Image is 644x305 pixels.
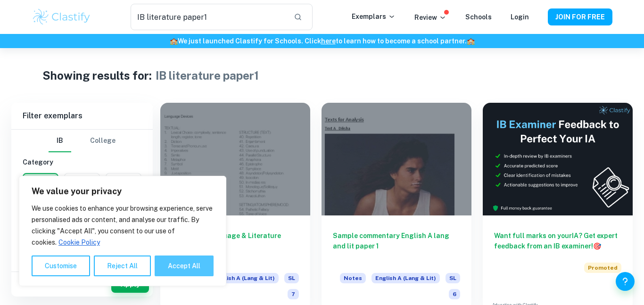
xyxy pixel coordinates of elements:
div: We value your privacy [19,176,226,286]
button: College [90,130,116,152]
h6: We just launched Clastify for Schools. Click to learn how to become a school partner. [2,36,642,46]
a: here [321,37,336,45]
span: English A (Lang & Lit) [210,273,279,283]
button: EE [65,173,99,196]
span: Promoted [584,263,621,273]
p: We value your privacy [32,186,214,197]
h1: Showing results for: [42,67,152,84]
h6: Filter exemplars [11,103,153,129]
span: 🎯 [593,242,601,250]
span: 6 [449,289,460,299]
button: IA [24,174,58,197]
div: Filter type choice [49,130,116,152]
button: Customise [32,256,90,276]
span: 🏫 [170,37,178,45]
p: Review [414,12,446,23]
h6: Category [23,157,141,167]
h6: Sample commentary English A lang and lit paper 1 [333,231,460,262]
h6: English A: Language & Literature Paper 1 Notes [172,231,299,262]
span: SL [284,273,299,283]
button: TOK [106,173,141,196]
input: Search for any exemplars... [131,4,286,30]
button: Accept All [155,256,214,276]
a: Cookie Policy [58,238,100,247]
p: We use cookies to enhance your browsing experience, serve personalised ads or content, and analys... [32,203,214,248]
button: Help and Feedback [616,272,635,291]
button: JOIN FOR FREE [548,8,612,25]
span: SL [446,273,460,283]
h6: Want full marks on your IA ? Get expert feedback from an IB examiner! [494,231,621,251]
a: Login [511,13,529,21]
span: English A (Lang & Lit) [372,273,440,283]
span: Notes [340,273,366,283]
p: Exemplars [352,11,396,22]
h1: IB literature paper1 [156,67,259,84]
button: Reject All [94,256,151,276]
img: Thumbnail [483,103,633,215]
a: Schools [465,13,492,21]
button: IB [49,130,71,152]
span: 🏫 [467,37,475,45]
span: 7 [288,289,299,299]
img: Clastify logo [32,8,91,26]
